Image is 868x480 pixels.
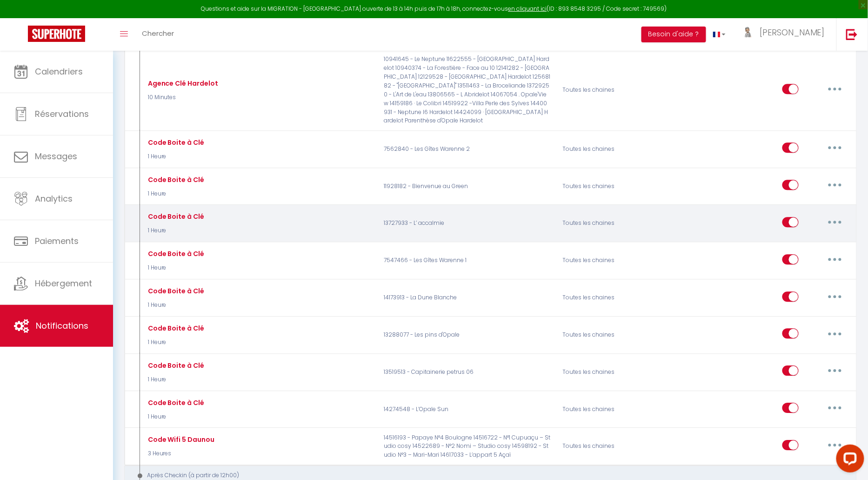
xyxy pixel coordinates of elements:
[146,360,205,371] div: Code Boite à Clé
[378,396,556,423] p: 14274548 - L’Opale Sun
[378,135,556,162] p: 7562840 - Les Gîtes Warenne 2
[378,284,556,311] p: 14173913 - La Dune Blanche
[556,210,675,237] div: Toutes les chaines
[146,323,205,333] div: Code Boite à Clé
[378,358,556,385] p: 13519513 - Capitainerie petrus 06
[556,433,675,460] div: Toutes les chaines
[146,338,205,347] p: 1 Heure
[35,277,92,289] span: Hébergement
[829,441,868,480] iframe: LiveChat chat widget
[142,28,174,38] span: Chercher
[146,152,205,161] p: 1 Heure
[556,247,675,274] div: Toutes les chaines
[135,18,181,51] a: Chercher
[146,286,205,296] div: Code Boite à Clé
[378,173,556,200] p: 11928182 - Bienvenue au Green
[760,27,825,38] span: [PERSON_NAME]
[146,249,205,259] div: Code Boite à Clé
[35,108,89,120] span: Réservations
[146,137,205,148] div: Code Boite à Clé
[28,26,85,42] img: Super Booking
[846,28,858,40] img: logout
[35,150,77,162] span: Messages
[378,433,556,460] p: 14516193 - Papaye N°4 Boulogne 14516722 - N°1 Cupuaçu – Studio cosy 14522689 - N°2 Nomi – Studio ...
[146,449,215,458] p: 3 Heures
[146,78,219,88] div: Agence Clé Hardelot
[556,358,675,385] div: Toutes les chaines
[35,66,83,77] span: Calendriers
[556,173,675,200] div: Toutes les chaines
[146,93,219,102] p: 10 Minutes
[35,193,73,204] span: Analytics
[146,211,205,222] div: Code Boite à Clé
[36,320,88,331] span: Notifications
[556,396,675,423] div: Toutes les chaines
[556,135,675,162] div: Toutes les chaines
[556,321,675,348] div: Toutes les chaines
[508,5,547,13] a: en cliquant ici
[146,434,215,445] div: Code Wifi 5 Daunou
[133,471,834,480] div: Après Checkin (à partir de 12h00)
[146,264,205,272] p: 1 Heure
[146,226,205,235] p: 1 Heure
[378,210,556,237] p: 13727933 - L’ accalmie
[146,189,205,198] p: 1 Heure
[35,235,79,247] span: Paiements
[556,284,675,311] div: Toutes les chaines
[378,247,556,274] p: 7547466 - Les Gîtes Warenne 1
[146,398,205,408] div: Code Boite à Clé
[740,27,754,39] img: ...
[146,175,205,185] div: Code Boite à Clé
[146,375,205,384] p: 1 Heure
[378,321,556,348] p: 13288077 - Les pins d'Opale
[146,412,205,421] p: 1 Heure
[378,55,556,125] p: 10941645 - Le Neptune 11622555 - [GEOGRAPHIC_DATA] Hardelot 10940374 - La Forestière - Face au 10...
[556,55,675,125] div: Toutes les chaines
[146,301,205,310] p: 1 Heure
[733,18,836,51] a: ... [PERSON_NAME]
[641,27,706,42] button: Besoin d'aide ?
